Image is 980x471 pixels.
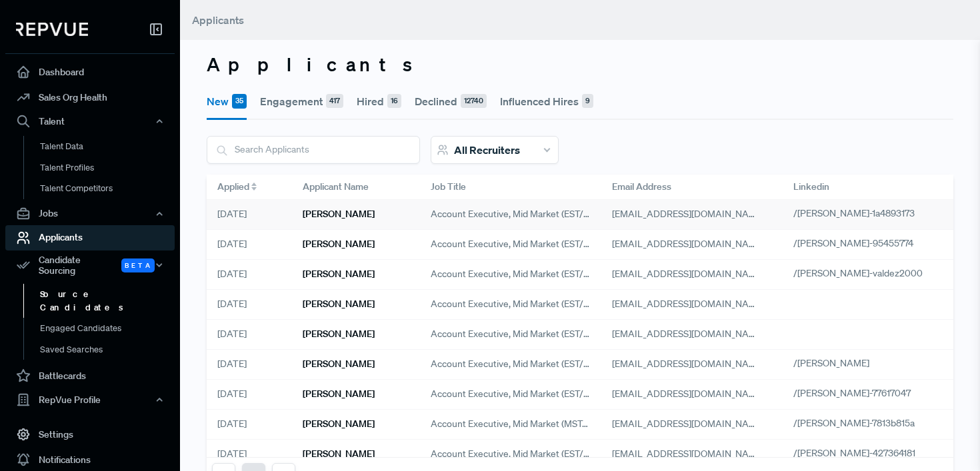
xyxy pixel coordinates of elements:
a: /[PERSON_NAME]-77617047 [793,387,926,399]
a: Battlecards [5,363,175,388]
span: Applicants [192,13,244,27]
a: Talent Profiles [23,157,193,179]
a: Talent Data [23,136,193,157]
span: /[PERSON_NAME] [793,357,869,369]
span: /[PERSON_NAME]-1a4893173 [793,207,915,219]
span: [EMAIL_ADDRESS][DOMAIN_NAME] [612,328,765,340]
span: Beta [121,258,155,272]
span: [EMAIL_ADDRESS][DOMAIN_NAME] [612,388,765,400]
a: /[PERSON_NAME]-7813b815a [793,417,930,429]
div: 9 [582,94,593,109]
div: [DATE] [207,290,292,320]
a: /[PERSON_NAME] [793,357,885,369]
span: Account Executive, Mid Market (EST/CST) [431,237,591,251]
h6: [PERSON_NAME] [303,358,375,370]
span: Linkedin [793,180,829,194]
span: Account Executive, Mid Market (EST/CST) [431,267,591,281]
span: /[PERSON_NAME]-7813b815a [793,417,915,429]
button: Hired16 [357,83,401,120]
a: Applicants [5,225,175,250]
div: 35 [232,94,247,109]
button: Engagement417 [260,83,343,120]
span: Account Executive, Mid Market (MST/PST) [431,417,591,431]
span: /[PERSON_NAME]-77617047 [793,387,911,399]
span: Email Address [612,180,671,194]
span: [EMAIL_ADDRESS][DOMAIN_NAME] [612,448,765,460]
a: Dashboard [5,59,175,85]
span: All Recruiters [454,143,520,157]
a: Saved Searches [23,339,193,360]
a: /[PERSON_NAME]-valdez2000 [793,267,938,279]
span: Account Executive, Mid Market (EST/CST) [431,357,591,371]
div: 12740 [461,94,487,109]
h6: [PERSON_NAME] [303,388,375,400]
button: RepVue Profile [5,388,175,411]
div: 417 [326,94,343,109]
span: [EMAIL_ADDRESS][DOMAIN_NAME] [612,268,765,280]
button: Declined12740 [415,83,487,120]
span: Applicant Name [303,180,369,194]
h3: Applicants [207,53,953,76]
h6: [PERSON_NAME] [303,448,375,460]
h6: [PERSON_NAME] [303,238,375,250]
div: 16 [387,94,401,109]
a: /[PERSON_NAME]-427364181 [793,447,931,459]
div: [DATE] [207,440,292,470]
h6: [PERSON_NAME] [303,268,375,280]
span: [EMAIL_ADDRESS][DOMAIN_NAME] [612,418,765,430]
span: Account Executive, Mid Market (EST/CST) [431,297,591,311]
div: [DATE] [207,320,292,350]
div: [DATE] [207,230,292,260]
a: Source Candidates [23,284,193,318]
span: /[PERSON_NAME]-95455774 [793,237,913,249]
button: Jobs [5,203,175,225]
span: [EMAIL_ADDRESS][DOMAIN_NAME] [612,298,765,310]
button: New35 [207,83,247,120]
span: Account Executive, Mid Market (EST/CST) [431,447,591,461]
div: [DATE] [207,350,292,380]
div: [DATE] [207,200,292,230]
a: Settings [5,422,175,447]
div: Toggle SortBy [207,175,292,200]
a: Talent Competitors [23,178,193,199]
h6: [PERSON_NAME] [303,328,375,340]
span: /[PERSON_NAME]-427364181 [793,447,915,459]
div: Candidate Sourcing [5,250,175,281]
button: Talent [5,110,175,133]
span: [EMAIL_ADDRESS][DOMAIN_NAME] [612,208,765,220]
span: Account Executive, Mid Market (EST/CST) [431,387,591,401]
input: Search Applicants [207,137,419,163]
button: Candidate Sourcing Beta [5,250,175,281]
span: Account Executive, Mid Market (EST/CST) [431,327,591,341]
span: Applied [217,180,249,194]
h6: [PERSON_NAME] [303,418,375,430]
span: /[PERSON_NAME]-valdez2000 [793,267,923,279]
a: /[PERSON_NAME]-1a4893173 [793,207,930,219]
span: Account Executive, Mid Market (EST/CST) [431,207,591,221]
a: Sales Org Health [5,85,175,110]
a: /[PERSON_NAME]-95455774 [793,237,929,249]
div: [DATE] [207,380,292,410]
div: [DATE] [207,410,292,440]
h6: [PERSON_NAME] [303,209,375,220]
h6: [PERSON_NAME] [303,298,375,310]
span: [EMAIL_ADDRESS][DOMAIN_NAME] [612,238,765,250]
button: Influenced Hires 9 [500,83,593,120]
span: Job Title [431,180,466,194]
a: Engaged Candidates [23,318,193,339]
div: [DATE] [207,260,292,290]
span: [EMAIL_ADDRESS][DOMAIN_NAME] [612,358,765,370]
img: RepVue [16,23,88,36]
